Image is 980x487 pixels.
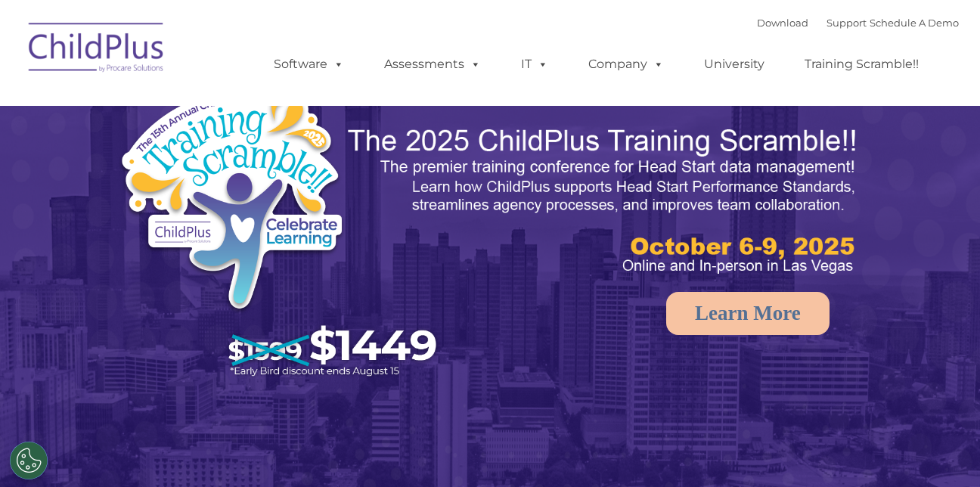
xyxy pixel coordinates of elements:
a: Software [259,49,359,79]
a: Support [826,17,867,29]
a: University [689,49,780,79]
a: Download [757,17,808,29]
a: Assessments [369,49,496,79]
a: Learn More [666,292,830,335]
a: Company [573,49,679,79]
a: Schedule A Demo [870,17,959,29]
button: Cookies Settings [10,442,48,479]
font: | [757,17,959,29]
img: ChildPlus by Procare Solutions [21,12,172,88]
a: IT [506,49,563,79]
a: Training Scramble!! [789,49,934,79]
